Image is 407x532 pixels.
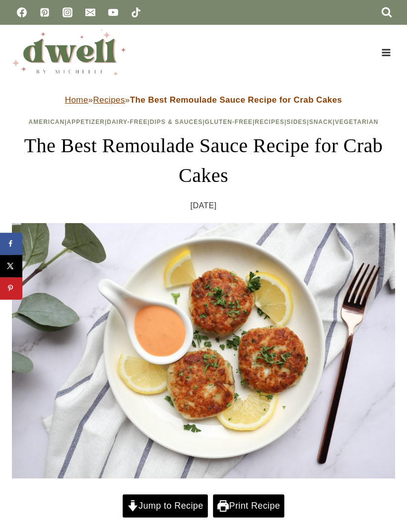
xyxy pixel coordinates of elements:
a: Vegetarian [335,118,379,125]
h1: The Best Remoulade Sauce Recipe for Crab Cakes [12,131,395,190]
strong: The Best Remoulade Sauce Recipe for Crab Cakes [130,95,342,105]
time: [DATE] [191,198,217,213]
img: DWELL by michelle [12,30,126,75]
span: » » [65,95,342,105]
a: Pinterest [35,2,55,22]
a: Dips & Sauces [150,118,203,125]
a: Instagram [58,2,77,22]
button: View Search Form [378,4,395,21]
a: Recipes [255,118,284,125]
a: Snack [309,118,333,125]
img: Crab,Cake,With,Remoulade,Sauce,And,Lemon,In,A,White [12,223,395,478]
button: Open menu [377,45,395,60]
a: Recipes [93,95,125,105]
span: | | | | | | | | [29,118,379,125]
a: American [29,118,65,125]
a: Print Recipe [213,494,284,517]
a: Jump to Recipe [123,494,208,517]
a: YouTube [103,2,123,22]
a: Appetizer [67,118,105,125]
a: Gluten-Free [205,118,253,125]
a: Facebook [12,2,32,22]
a: TikTok [126,2,146,22]
a: Email [80,2,100,22]
a: Sides [286,118,307,125]
a: Home [65,95,88,105]
a: Dairy-Free [107,118,147,125]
